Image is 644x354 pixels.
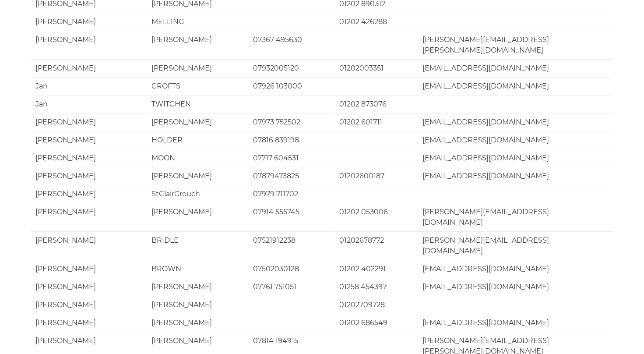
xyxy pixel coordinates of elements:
[334,314,418,332] td: 01202 686549
[31,296,147,314] td: [PERSON_NAME]
[249,31,334,59] td: 07367 495630
[31,167,147,185] td: [PERSON_NAME]
[249,185,334,203] td: 07979 711702
[418,131,613,149] td: [EMAIL_ADDRESS][DOMAIN_NAME]
[249,77,334,95] td: 07926 103000
[418,231,613,260] td: [PERSON_NAME][EMAIL_ADDRESS][DOMAIN_NAME]
[418,59,613,77] td: [EMAIL_ADDRESS][DOMAIN_NAME]
[334,95,418,113] td: 01202 873076
[147,203,249,231] td: [PERSON_NAME]
[334,296,418,314] td: 01202709728
[418,113,613,131] td: [EMAIL_ADDRESS][DOMAIN_NAME]
[147,167,249,185] td: [PERSON_NAME]
[249,149,334,167] td: 07717 604531
[31,113,147,131] td: [PERSON_NAME]
[418,203,613,231] td: [PERSON_NAME][EMAIL_ADDRESS][DOMAIN_NAME]
[31,31,147,59] td: [PERSON_NAME]
[249,59,334,77] td: 07932005120
[418,31,613,59] td: [PERSON_NAME][EMAIL_ADDRESS][PERSON_NAME][DOMAIN_NAME]
[418,167,613,185] td: [EMAIL_ADDRESS][DOMAIN_NAME]
[31,278,147,296] td: [PERSON_NAME]
[147,77,249,95] td: CROFTS
[249,260,334,278] td: 07502030128
[147,278,249,296] td: [PERSON_NAME]
[147,231,249,260] td: BRIDLE
[31,95,147,113] td: Jan
[249,113,334,131] td: 07973 752502
[334,260,418,278] td: 01202 402291
[147,314,249,332] td: [PERSON_NAME]
[334,167,418,185] td: 01202600187
[334,231,418,260] td: 01202678772
[31,260,147,278] td: [PERSON_NAME]
[147,59,249,77] td: [PERSON_NAME]
[31,149,147,167] td: [PERSON_NAME]
[334,203,418,231] td: 01202 053006
[31,131,147,149] td: [PERSON_NAME]
[249,167,334,185] td: 07879473825
[249,231,334,260] td: 07521912238
[249,131,334,149] td: 07816 839198
[147,260,249,278] td: BROWN
[249,278,334,296] td: 07761 751051
[147,113,249,131] td: [PERSON_NAME]
[418,149,613,167] td: [EMAIL_ADDRESS][DOMAIN_NAME]
[31,314,147,332] td: [PERSON_NAME]
[418,77,613,95] td: [EMAIL_ADDRESS][DOMAIN_NAME]
[31,185,147,203] td: [PERSON_NAME]
[334,113,418,131] td: 01202 601711
[31,203,147,231] td: [PERSON_NAME]
[147,13,249,31] td: MELLING
[31,59,147,77] td: [PERSON_NAME]
[31,231,147,260] td: [PERSON_NAME]
[31,77,147,95] td: Jan
[334,59,418,77] td: 01202003351
[334,13,418,31] td: 01202 426288
[147,131,249,149] td: HOLDER
[31,13,147,31] td: [PERSON_NAME]
[418,260,613,278] td: [EMAIL_ADDRESS][DOMAIN_NAME]
[147,185,249,203] td: StClairCrouch
[147,149,249,167] td: MOON
[147,95,249,113] td: TWITCHEN
[147,296,249,314] td: [PERSON_NAME]
[249,203,334,231] td: 07914 555745
[334,278,418,296] td: 01258 454397
[418,314,613,332] td: [EMAIL_ADDRESS][DOMAIN_NAME]
[418,278,613,296] td: [EMAIL_ADDRESS][DOMAIN_NAME]
[147,31,249,59] td: [PERSON_NAME]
